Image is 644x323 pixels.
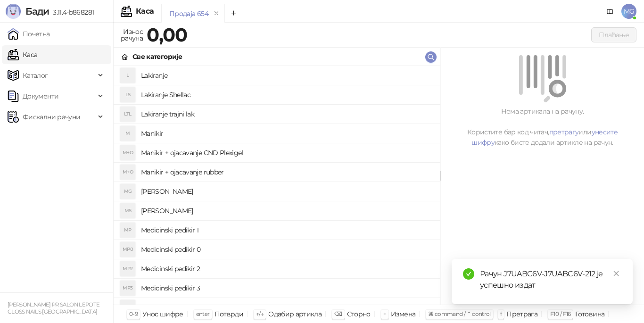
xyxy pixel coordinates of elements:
div: MG [120,184,135,199]
span: f [500,310,502,317]
div: M+O [120,165,135,180]
span: F10 / F16 [550,310,570,317]
span: 0-9 [129,310,138,317]
span: enter [196,310,210,317]
span: MG [621,4,636,19]
span: ↑/↓ [256,310,264,317]
div: L [120,68,135,83]
h4: Manikir + ojacavanje CND Plexigel [141,145,433,160]
a: Документација [603,4,618,19]
img: Logo [6,4,21,19]
a: Почетна [8,25,50,43]
div: MP2 [120,261,135,276]
div: grid [114,66,440,305]
div: MS [120,203,135,218]
h4: Manikir + ojacavanje rubber [141,165,433,180]
div: LS [120,87,135,102]
div: MP3 [120,281,135,296]
h4: Pedikir [141,300,433,315]
h4: [PERSON_NAME] [141,203,433,218]
a: Каса [8,45,37,64]
h4: Lakiranje trajni lak [141,107,433,122]
div: M+O [120,145,135,160]
span: + [383,310,386,317]
h4: Lakiranje Shellac [141,87,433,102]
span: Фискални рачуни [23,108,80,126]
div: MP0 [120,242,135,257]
span: ⌫ [334,310,342,317]
div: Унос шифре [142,308,183,320]
h4: [PERSON_NAME] [141,184,433,199]
div: Потврди [215,308,244,320]
span: Бади [25,6,49,17]
span: Документи [23,87,58,106]
div: Измена [391,308,415,320]
div: Претрага [506,308,537,320]
span: Каталог [23,66,48,85]
span: check-circle [463,268,474,280]
div: Рачун J7UABC6V-J7UABC6V-212 је успешно издат [480,268,621,291]
div: Готовина [575,308,604,320]
div: MP [120,223,135,238]
div: Износ рачуна [119,25,145,44]
div: Продаја 654 [169,8,208,19]
h4: Medicinski pedikir 2 [141,261,433,276]
a: Close [611,268,621,279]
span: close [613,270,619,277]
div: Одабир артикла [268,308,322,320]
a: претрагу [549,128,579,136]
h4: Medicinski pedikir 1 [141,223,433,238]
button: remove [210,9,223,17]
div: Све категорије [132,51,182,62]
div: M [120,126,135,141]
small: [PERSON_NAME] PR SALON LEPOTE GLOSS NAILS [GEOGRAPHIC_DATA] [8,301,99,315]
div: P [120,300,135,315]
h4: Medicinski pedikir 0 [141,242,433,257]
div: Каса [136,8,154,15]
h4: Medicinski pedikir 3 [141,281,433,296]
h4: Lakiranje [141,68,433,83]
div: Сторно [347,308,371,320]
strong: 0,00 [147,23,187,46]
button: Плаћање [591,27,636,42]
div: Нема артикала на рачуну. Користите бар код читач, или како бисте додали артикле на рачун. [452,106,633,148]
h4: Manikir [141,126,433,141]
span: 3.11.4-b868281 [49,8,94,17]
span: ⌘ command / ⌃ control [428,310,491,317]
button: Add tab [224,4,243,23]
div: LTL [120,107,135,122]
